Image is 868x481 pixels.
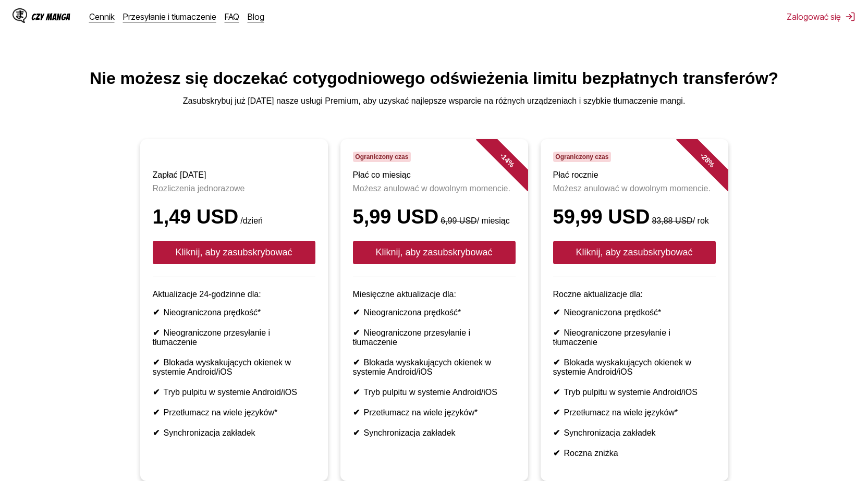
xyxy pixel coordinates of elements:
[353,358,492,376] font: Blokada wyskakujących okienek w systemie Android/iOS
[498,151,506,159] font: -
[706,158,716,169] font: %
[693,216,709,225] font: / rok
[353,184,510,193] font: Możesz anulować w dowolnym momencie.
[564,308,662,317] font: Nieograniczona prędkość*
[553,308,560,317] font: ✔
[553,388,560,397] font: ✔
[183,96,686,105] font: Zasubskrybuj już [DATE] nasze usługi Premium, aby uzyskać najlepsze wsparcie na różnych urządzeni...
[123,11,216,22] a: Przesyłanie i tłumaczenie
[153,184,245,193] font: Rozliczenia jednorazowe
[506,158,516,169] font: %
[364,408,478,417] font: Przetłumacz na wiele języków*
[153,206,239,228] font: 1,49 USD
[500,153,511,164] font: 14
[353,408,360,417] font: ✔
[89,11,115,22] a: Cennik
[698,151,706,159] font: -
[153,408,160,417] font: ✔
[553,170,598,179] font: Płać rocznie
[153,358,291,376] font: Blokada wyskakujących okienek w systemie Android/iOS
[553,428,560,437] font: ✔
[353,328,471,347] font: Nieograniczone przesyłanie i tłumaczenie
[553,206,650,228] font: 59,99 USD
[787,11,841,22] font: Zalogować się
[153,328,271,347] font: Nieograniczone przesyłanie i tłumaczenie
[364,388,497,397] font: Tryb pulpitu w systemie Android/iOS
[153,428,160,437] font: ✔
[353,206,439,228] font: 5,99 USD
[153,328,160,337] font: ✔
[164,408,278,417] font: Przetłumacz na wiele języków*
[553,328,560,337] font: ✔
[13,8,27,23] img: Logo IsManga
[248,11,264,22] a: Blog
[553,358,560,367] font: ✔
[153,388,160,397] font: ✔
[31,12,70,22] font: Czy Manga
[353,170,411,179] font: Płać co miesiąc
[153,290,261,299] font: Aktualizacje 24-godzinne dla:
[164,388,297,397] font: Tryb pulpitu w systemie Android/iOS
[153,358,160,367] font: ✔
[375,247,492,257] font: Kliknij, aby zasubskrybować
[553,241,716,264] button: Kliknij, aby zasubskrybować
[576,247,692,257] font: Kliknij, aby zasubskrybować
[564,408,678,417] font: Przetłumacz na wiele języków*
[845,11,855,22] img: Wyloguj się
[240,216,263,225] font: /dzień
[564,388,698,397] font: Tryb pulpitu w systemie Android/iOS
[553,358,692,376] font: Blokada wyskakujących okienek w systemie Android/iOS
[553,408,560,417] font: ✔
[553,449,560,458] font: ✔
[353,328,360,337] font: ✔
[553,328,671,347] font: Nieograniczone przesyłanie i tłumaczenie
[355,153,408,161] font: Ograniczony czas
[164,308,261,317] font: Nieograniczona prędkość*
[353,358,360,367] font: ✔
[564,428,656,437] font: Synchronizacja zakładek
[555,153,608,161] font: Ograniczony czas
[652,216,692,225] font: 83,88 USD
[441,216,476,225] font: 6,99 USD
[364,428,456,437] font: Synchronizacja zakładek
[175,247,292,257] font: Kliknij, aby zasubskrybować
[353,241,516,264] button: Kliknij, aby zasubskrybować
[700,153,712,164] font: 28
[90,69,778,88] font: Nie możesz się doczekać cotygodniowego odświeżenia limitu bezpłatnych transferów?
[553,184,711,193] font: Możesz anulować w dowolnym momencie.
[153,170,206,179] font: Zapłać [DATE]
[153,308,160,317] font: ✔
[787,11,855,22] button: Zalogować się
[164,428,255,437] font: Synchronizacja zakładek
[13,8,89,25] a: Logo IsMangaCzy Manga
[553,290,643,299] font: Roczne aktualizacje dla:
[477,216,510,225] font: / miesiąc
[564,449,618,458] font: Roczna zniżka
[353,308,360,317] font: ✔
[153,241,315,264] button: Kliknij, aby zasubskrybować
[353,428,360,437] font: ✔
[225,11,239,22] a: FAQ
[364,308,461,317] font: Nieograniczona prędkość*
[353,290,456,299] font: Miesięczne aktualizacje dla:
[353,388,360,397] font: ✔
